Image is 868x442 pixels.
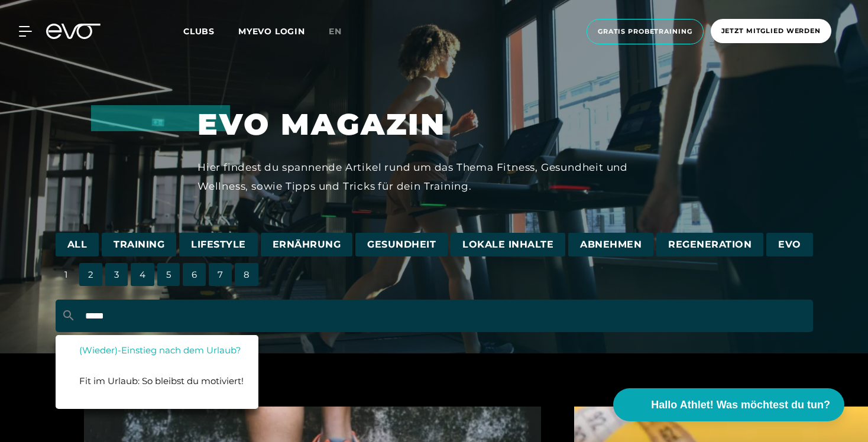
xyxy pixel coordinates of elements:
span: 5 [157,263,180,286]
a: Abnehmen [568,233,653,257]
a: 6 [183,268,206,282]
span: 8 [235,263,258,286]
span: Gratis Probetraining [598,27,692,37]
a: 3 [105,268,128,282]
a: 4 [131,268,154,282]
a: 5 [157,268,180,282]
span: 3 [105,263,128,286]
a: 2 [79,268,102,282]
a: Gratis Probetraining [583,19,707,44]
a: Lokale Inhalte [451,233,565,257]
a: 8 [235,268,258,282]
button: Hallo Athlet! Was möchtest du tun? [613,388,844,421]
span: Hallo Athlet! Was möchtest du tun? [651,397,830,413]
a: Regeneration [656,233,763,257]
span: 2 [79,263,102,286]
span: 7 [209,263,232,286]
span: 4 [131,263,154,286]
h3: Top Artikel [84,371,784,389]
div: Hier findest du spannende Artikel rund um das Thema Fitness, Gesundheit und Wellness, sowie Tipps... [197,158,671,196]
a: EVO [766,233,813,257]
a: EVO Magazin [197,106,446,142]
a: Ernährung [261,233,353,257]
a: 7 [209,268,232,282]
a: Training [102,233,176,257]
a: en [329,25,356,38]
a: Lifestyle [179,233,258,257]
a: All [56,233,99,257]
a: Gesundheit [355,233,448,257]
a: Clubs [183,25,238,37]
a: Jetzt Mitglied werden [707,19,835,44]
span: 1 [56,263,76,286]
span: 6 [183,263,206,286]
span: en [329,26,342,37]
span: Jetzt Mitglied werden [721,26,821,36]
a: 1 [56,268,76,282]
span: Clubs [183,26,215,37]
a: MYEVO LOGIN [238,26,305,37]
